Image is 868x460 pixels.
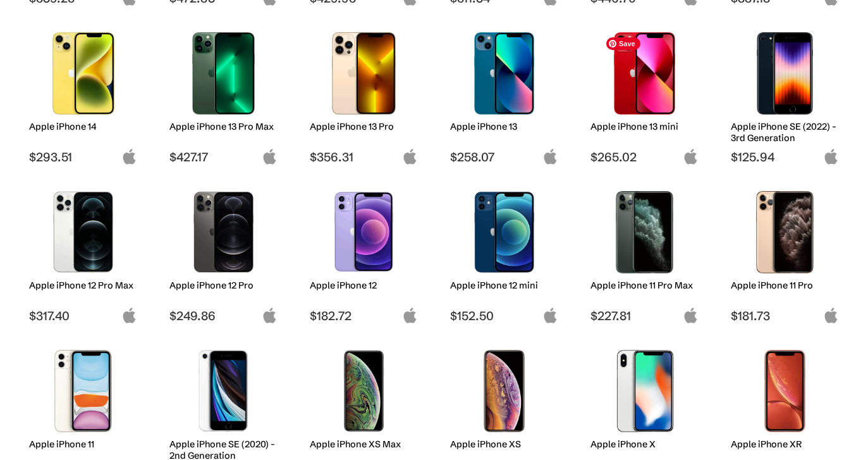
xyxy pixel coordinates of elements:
h2: Apple iPhone 12 Pro [169,280,278,291]
a: iPhone 13 Pro Apple iPhone 13 Pro $356.31 apple-logo [304,26,424,165]
span: $317.40 [29,308,137,323]
img: apple-logo [262,149,278,165]
span: $293.51 [29,149,137,165]
a: iPhone 14 Apple iPhone 14 $293.51 apple-logo [23,26,144,165]
a: iPhone 13 mini Apple iPhone 13 mini $265.02 apple-logo [585,26,705,165]
h2: Apple iPhone 13 Pro Max [169,121,278,132]
h2: Apple iPhone 11 Pro [731,280,839,291]
img: apple-logo [542,149,558,165]
img: apple-logo [121,308,137,323]
img: iPhone SE 3rd Gen [740,32,829,115]
img: iPhone SE 2nd Gen [179,350,268,432]
h2: Apple iPhone XS Max [310,438,418,450]
img: apple-logo [402,149,418,165]
a: iPhone 12 Pro Apple iPhone 12 Pro $249.86 apple-logo [164,185,284,323]
h2: Apple iPhone XS [450,438,558,450]
a: iPhone 13 Apple iPhone 13 $258.07 apple-logo [444,26,565,165]
img: iPhone 11 Pro Max [600,191,689,273]
a: iPhone 11 Pro Apple iPhone 11 Pro $181.73 apple-logo [725,185,845,323]
img: iPhone 11 Pro [740,191,829,273]
img: iPhone 11 [39,350,128,432]
span: $182.72 [310,308,418,323]
h2: Apple iPhone 12 mini [450,280,558,291]
img: apple-logo [683,149,699,165]
h2: Apple iPhone SE (2022) - 3rd Generation [731,121,839,144]
img: apple-logo [121,149,137,165]
span: $427.17 [169,149,278,165]
span: $356.31 [310,149,418,165]
img: iPhone 14 [39,32,128,115]
h2: Apple iPhone 11 Pro Max [590,280,699,291]
a: iPhone 12 mini Apple iPhone 12 mini $152.50 apple-logo [444,185,565,323]
span: Save [606,37,640,50]
h2: Apple iPhone 11 [29,438,137,450]
span: $227.81 [590,308,699,323]
span: $125.94 [731,149,839,165]
img: iPhone XR [740,350,829,432]
img: iPhone 13 Pro [319,32,408,115]
span: $249.86 [169,308,278,323]
img: iPhone 12 mini [460,191,549,273]
img: apple-logo [823,308,839,323]
img: iPhone 13 mini [600,32,689,115]
img: iPhone 13 [460,32,549,115]
span: $265.02 [590,149,699,165]
a: iPhone 11 Pro Max Apple iPhone 11 Pro Max $227.81 apple-logo [585,185,705,323]
img: apple-logo [683,308,699,323]
h2: Apple iPhone 13 mini [590,121,699,132]
span: $181.73 [731,308,839,323]
img: iPhone X [600,350,689,432]
a: iPhone 13 Pro Max Apple iPhone 13 Pro Max $427.17 apple-logo [164,26,284,165]
img: iPhone 12 Pro Max [39,191,128,273]
img: iPhone XS [460,350,549,432]
a: iPhone 12 Apple iPhone 12 $182.72 apple-logo [304,185,424,323]
span: $258.07 [450,149,558,165]
img: apple-logo [262,308,278,323]
img: iPhone 12 [319,191,408,273]
img: apple-logo [542,308,558,323]
h2: Apple iPhone X [590,438,699,450]
img: iPhone XS Max [319,350,408,432]
img: apple-logo [823,149,839,165]
a: iPhone 12 Pro Max Apple iPhone 12 Pro Max $317.40 apple-logo [23,185,144,323]
img: iPhone 12 Pro [179,191,268,273]
h2: Apple iPhone 14 [29,121,137,132]
h2: Apple iPhone 13 Pro [310,121,418,132]
h2: Apple iPhone 13 [450,121,558,132]
h2: Apple iPhone 12 [310,280,418,291]
span: $152.50 [450,308,558,323]
h2: Apple iPhone XR [731,438,839,450]
img: iPhone 13 Pro Max [179,32,268,115]
img: apple-logo [402,308,418,323]
a: iPhone SE 3rd Gen Apple iPhone SE (2022) - 3rd Generation $125.94 apple-logo [725,26,845,165]
h2: Apple iPhone 12 Pro Max [29,280,137,291]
